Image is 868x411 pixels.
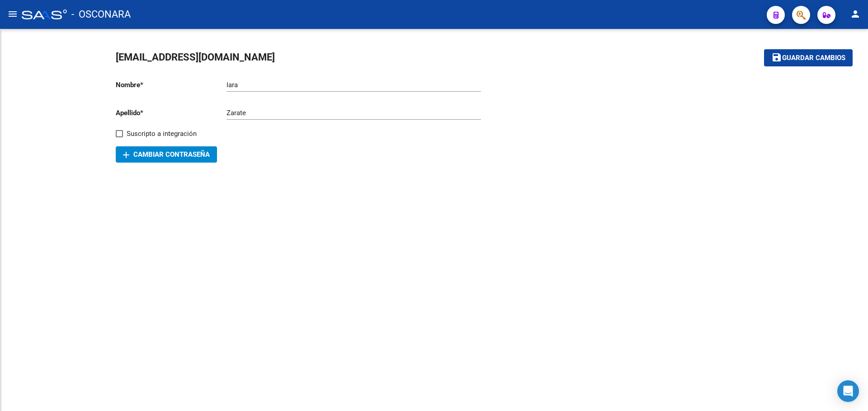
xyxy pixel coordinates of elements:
[116,146,217,163] button: Cambiar Contraseña
[850,9,861,19] mat-icon: person
[116,80,226,90] p: Nombre
[771,52,782,63] mat-icon: save
[116,51,275,63] span: [EMAIL_ADDRESS][DOMAIN_NAME]
[837,380,859,402] div: Open Intercom Messenger
[7,9,18,19] mat-icon: menu
[764,49,853,66] button: Guardar cambios
[123,150,210,159] span: Cambiar Contraseña
[121,149,132,160] mat-icon: add
[116,108,226,118] p: Apellido
[782,54,845,62] span: Guardar cambios
[71,5,131,24] span: - OSCONARA
[127,128,197,139] span: Suscripto a integración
